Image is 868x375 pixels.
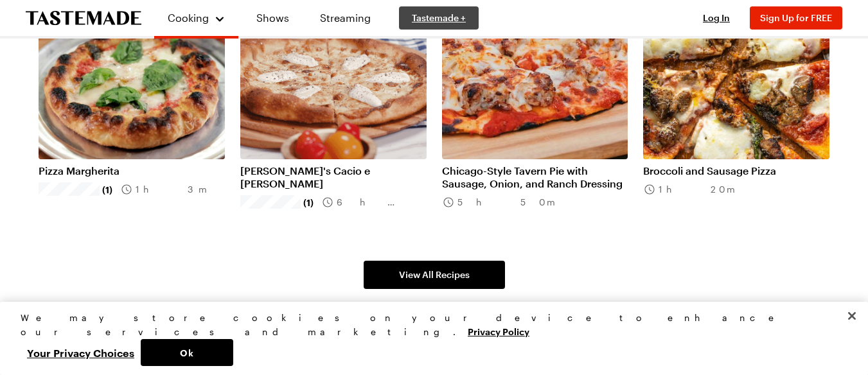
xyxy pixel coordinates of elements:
a: View All Recipes [364,261,505,289]
span: Sign Up for FREE [760,12,832,23]
span: View All Recipes [399,268,470,281]
a: More information about your privacy, opens in a new tab [468,325,529,337]
button: Ok [141,339,233,366]
button: Sign Up for FREE [750,6,842,30]
a: [PERSON_NAME]'s Cacio e [PERSON_NAME] [240,164,427,190]
a: Pizza Margherita [39,164,225,177]
a: Broccoli and Sausage Pizza [643,164,829,177]
button: Log In [691,12,742,24]
a: Tastemade + [399,6,479,30]
span: Tastemade + [412,12,466,24]
button: Your Privacy Choices [21,339,141,366]
button: Cooking [167,5,226,31]
span: Cooking [168,12,209,24]
span: Log In [703,12,730,23]
a: Chicago-Style Tavern Pie with Sausage, Onion, and Ranch Dressing [442,164,628,190]
a: To Tastemade Home Page [26,11,141,26]
div: We may store cookies on your device to enhance our services and marketing. [21,311,837,339]
div: Privacy [21,311,837,366]
button: Close [838,302,866,330]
